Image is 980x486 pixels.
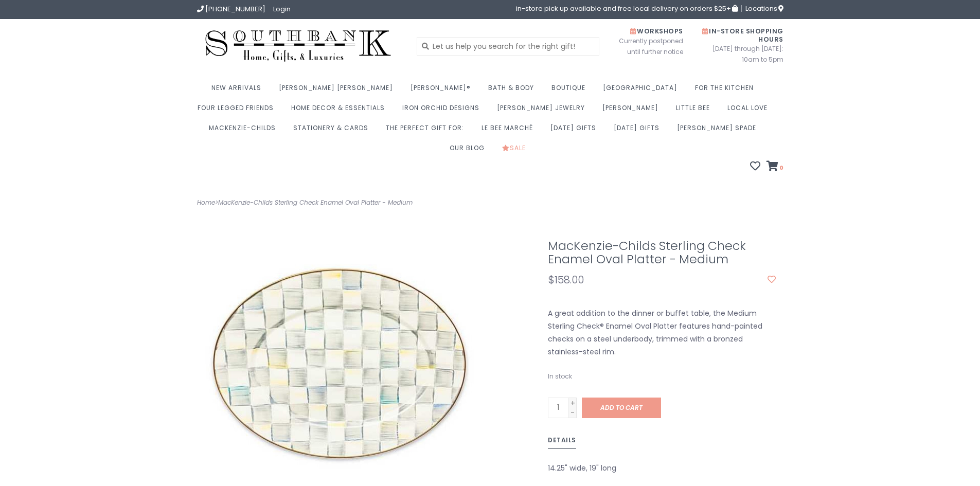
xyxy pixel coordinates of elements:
a: [PERSON_NAME] [PERSON_NAME] [279,81,398,101]
a: The perfect gift for: [386,121,469,141]
span: Currently postponed until further notice [606,35,683,57]
a: Local Love [727,101,773,121]
a: Login [273,4,291,14]
a: Home [197,198,215,207]
span: Workshops [630,27,683,35]
a: Sale [502,141,531,161]
a: Iron Orchid Designs [402,101,485,121]
a: 0 [767,162,783,172]
a: Add to cart [582,398,661,418]
input: Let us help you search for the right gift! [417,37,599,56]
a: Add to wishlist [768,275,776,285]
span: [DATE] through [DATE]: 10am to 5pm [699,43,783,65]
a: [GEOGRAPHIC_DATA] [603,81,683,101]
div: A great addition to the dinner or buffet table, the Medium Sterling Check® Enamel Oval Platter fe... [540,307,783,359]
a: [PHONE_NUMBER] [197,4,265,14]
span: In-Store Shopping Hours [702,27,783,44]
a: Stationery & Cards [293,121,373,141]
img: Southbank Gift Company -- Home, Gifts, and Luxuries [197,27,400,65]
span: $158.00 [548,273,584,287]
a: [PERSON_NAME] [602,101,664,121]
p: 14.25" wide, 19" long [548,462,776,475]
a: Little Bee [676,101,715,121]
a: New Arrivals [211,81,266,101]
a: Le Bee Marché [482,121,538,141]
a: - [568,407,577,417]
a: Home Decor & Essentials [291,101,390,121]
a: Boutique [551,81,591,101]
a: For the Kitchen [695,81,759,101]
a: Our Blog [450,141,490,161]
a: [PERSON_NAME]® [411,81,476,101]
span: 0 [778,164,783,172]
span: Locations [745,4,783,13]
span: [PHONE_NUMBER] [205,4,265,14]
a: [DATE] Gifts [614,121,665,141]
a: Details [548,435,576,449]
a: MacKenzie-Childs Sterling Check Enamel Oval Platter - Medium [218,198,413,207]
a: [DATE] Gifts [550,121,601,141]
a: MacKenzie-Childs [209,121,281,141]
a: Bath & Body [488,81,539,101]
a: Four Legged Friends [198,101,279,121]
a: [PERSON_NAME] Jewelry [497,101,590,121]
a: [PERSON_NAME] Spade [677,121,761,141]
h1: MacKenzie-Childs Sterling Check Enamel Oval Platter - Medium [548,239,776,266]
a: Locations [741,5,783,12]
div: > [189,197,490,208]
span: in-store pick up available and free local delivery on orders $25+ [516,5,738,12]
a: + [568,398,577,407]
span: Add to cart [600,403,643,412]
span: In stock [548,372,572,381]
